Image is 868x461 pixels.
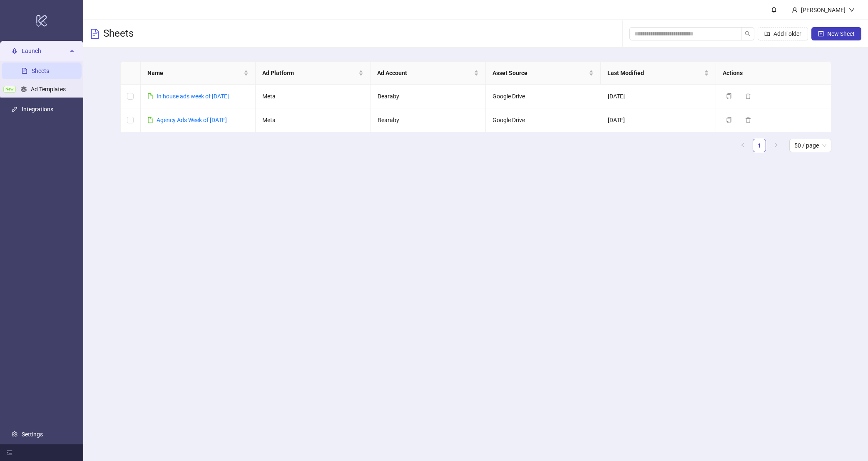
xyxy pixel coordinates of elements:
[486,85,601,108] td: Google Drive
[103,27,134,40] h3: Sheets
[726,93,732,99] span: copy
[811,27,861,40] button: New Sheet
[157,117,227,123] a: Agency Ads Week of [DATE]
[773,30,801,37] span: Add Folder
[736,139,749,152] button: left
[22,431,43,438] a: Settings
[745,31,751,37] span: search
[601,62,716,85] th: Last Modified
[769,139,783,152] button: right
[147,93,153,99] span: file
[753,139,766,152] a: 1
[792,7,798,13] span: user
[7,450,12,456] span: menu-fold
[262,68,357,78] span: Ad Platform
[726,117,732,123] span: copy
[90,29,100,39] span: file-text
[371,62,485,85] th: Ad Account
[771,7,777,13] span: bell
[486,108,601,132] td: Google Drive
[601,108,716,132] td: [DATE]
[607,68,702,78] span: Last Modified
[256,62,371,85] th: Ad Platform
[740,143,745,148] span: left
[769,139,783,152] li: Next Page
[147,68,242,78] span: Name
[147,117,153,123] span: file
[849,7,855,13] span: down
[601,85,716,108] td: [DATE]
[758,27,808,40] button: Add Folder
[764,31,770,37] span: folder-add
[256,85,371,108] td: Meta
[371,108,486,132] td: Bearaby
[377,68,472,78] span: Ad Account
[32,68,49,74] a: Sheets
[818,31,824,37] span: plus-square
[12,48,17,54] span: rocket
[789,139,831,152] div: Page Size
[745,93,751,99] span: delete
[716,62,831,85] th: Actions
[827,30,855,37] span: New Sheet
[141,62,256,85] th: Name
[31,86,66,93] a: Ad Templates
[753,139,766,152] li: 1
[486,62,601,85] th: Asset Source
[736,139,749,152] li: Previous Page
[371,85,486,108] td: Bearaby
[256,108,371,132] td: Meta
[794,139,826,152] span: 50 / page
[745,117,751,123] span: delete
[22,43,67,59] span: Launch
[773,143,778,148] span: right
[22,106,53,113] a: Integrations
[492,68,587,78] span: Asset Source
[798,5,849,15] div: [PERSON_NAME]
[157,93,229,100] a: In house ads week of [DATE]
